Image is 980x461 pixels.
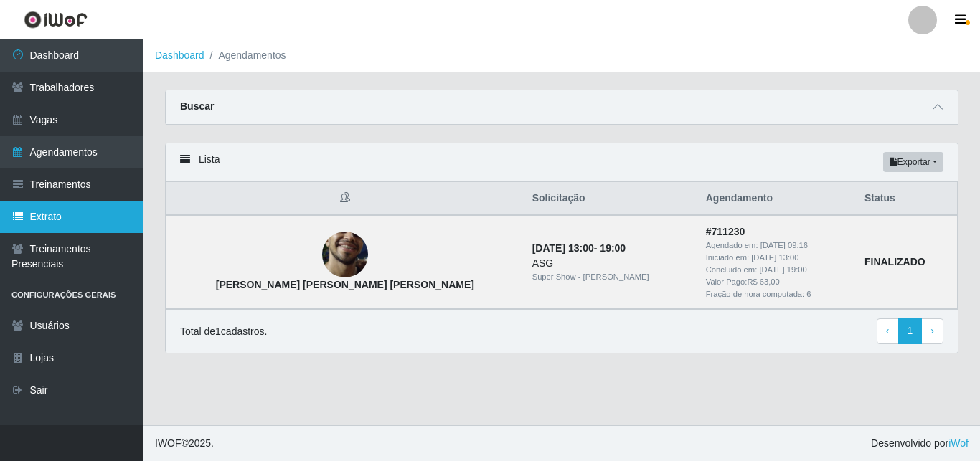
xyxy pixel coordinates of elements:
[180,100,214,112] strong: Buscar
[856,182,958,216] th: Status
[143,39,980,72] nav: breadcrumb
[322,204,368,305] img: João Manoel da Silva Teixeira
[155,436,214,451] span: © 2025 .
[751,253,798,262] time: [DATE] 13:00
[532,256,689,271] div: ASG
[180,324,267,339] p: Total de 1 cadastros.
[886,325,890,336] span: ‹
[921,318,943,344] a: Next
[600,242,626,254] time: 19:00
[706,252,847,264] div: Iniciado em:
[24,11,88,29] img: CoreUI Logo
[524,182,697,216] th: Solicitação
[697,182,856,216] th: Agendamento
[759,265,806,274] time: [DATE] 19:00
[204,48,286,63] li: Agendamentos
[216,279,474,290] strong: [PERSON_NAME] [PERSON_NAME] [PERSON_NAME]
[532,242,594,254] time: [DATE] 13:00
[706,226,745,237] strong: # 711230
[706,288,847,300] div: Fração de hora computada: 6
[532,271,689,283] div: Super Show - [PERSON_NAME]
[898,318,923,344] a: 1
[532,242,626,254] strong: -
[877,318,899,344] a: Previous
[706,264,847,276] div: Concluido em:
[155,49,204,61] a: Dashboard
[760,241,808,249] time: [DATE] 09:16
[871,436,969,451] span: Desenvolvido por
[864,256,925,267] strong: FINALIZADO
[877,318,943,344] nav: pagination
[930,325,934,336] span: ›
[166,143,958,181] div: Lista
[706,239,847,252] div: Agendado em:
[883,152,943,172] button: Exportar
[948,437,969,449] a: iWof
[155,437,182,449] span: IWOF
[706,276,847,288] div: Valor Pago: R$ 63,00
